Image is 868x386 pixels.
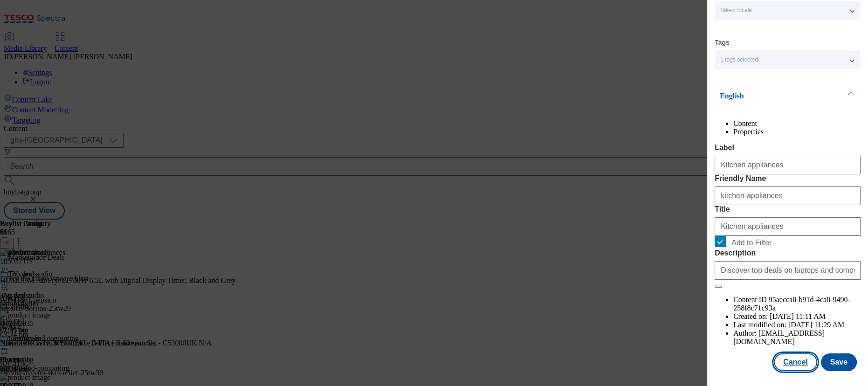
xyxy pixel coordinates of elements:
[733,128,861,136] li: Properties
[770,312,826,320] span: [DATE] 11:11 AM
[715,186,861,205] input: Enter Friendly Name
[774,353,817,371] button: Cancel
[715,144,861,152] label: Label
[715,50,860,69] button: 1 tags selected
[715,261,861,280] input: Enter Description
[720,91,818,101] p: English
[733,329,861,346] li: Author:
[715,156,861,174] input: Enter Label
[715,205,861,214] label: Title
[733,119,861,128] li: Content
[733,296,861,312] li: Content ID
[788,321,844,329] span: [DATE] 11:29 AM
[715,40,730,45] label: Tags
[733,329,825,345] span: [EMAIL_ADDRESS][DOMAIN_NAME]
[720,7,752,14] span: Select locale
[715,1,860,20] button: Select locale
[715,174,861,183] label: Friendly Name
[720,56,758,63] span: 1 tags selected
[821,353,857,371] button: Save
[733,312,861,321] li: Created on:
[733,321,861,329] li: Last modified on:
[715,217,861,236] input: Enter Title
[731,239,772,247] span: Add to Filter
[715,249,861,257] label: Description
[733,296,850,312] span: 95aecca0-b91d-4ca8-9490-258f8c71c93a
